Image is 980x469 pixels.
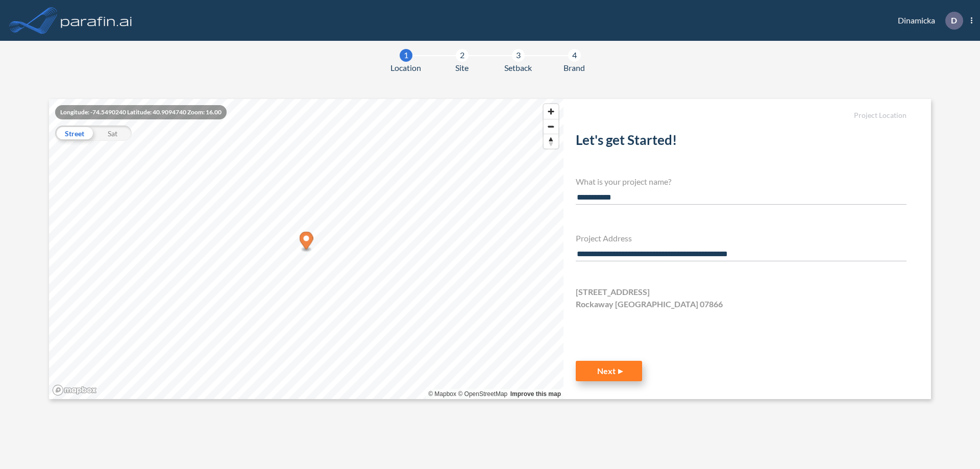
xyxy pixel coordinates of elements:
span: Site [455,62,469,74]
canvas: Map [49,99,563,399]
div: Dinamicka [883,12,972,30]
div: 3 [512,49,525,62]
span: Location [390,62,421,74]
p: D [951,16,957,25]
div: 4 [568,49,581,62]
span: Reset bearing to north [544,134,558,149]
h5: Project Location [576,111,906,120]
h4: Project Address [576,233,906,243]
h2: Let's get Started! [576,132,906,152]
div: Longitude: -74.5490240 Latitude: 40.9094740 Zoom: 16.00 [55,105,227,119]
span: [STREET_ADDRESS] [576,286,650,298]
div: Sat [93,126,132,141]
button: Zoom out [544,119,558,134]
span: Brand [563,62,585,74]
button: Zoom in [544,104,558,119]
div: Street [55,126,93,141]
a: OpenStreetMap [458,390,507,398]
span: Zoom out [544,119,558,134]
span: Rockaway [GEOGRAPHIC_DATA] 07866 [576,298,723,310]
a: Mapbox [428,390,456,398]
h4: What is your project name? [576,177,906,186]
a: Mapbox homepage [52,384,97,396]
button: Reset bearing to north [544,134,558,149]
div: 2 [456,49,469,62]
div: Map marker [300,232,313,253]
img: logo [59,10,134,31]
div: 1 [400,49,412,62]
span: Setback [504,62,532,74]
button: Next [576,361,642,381]
a: Improve this map [510,390,561,398]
